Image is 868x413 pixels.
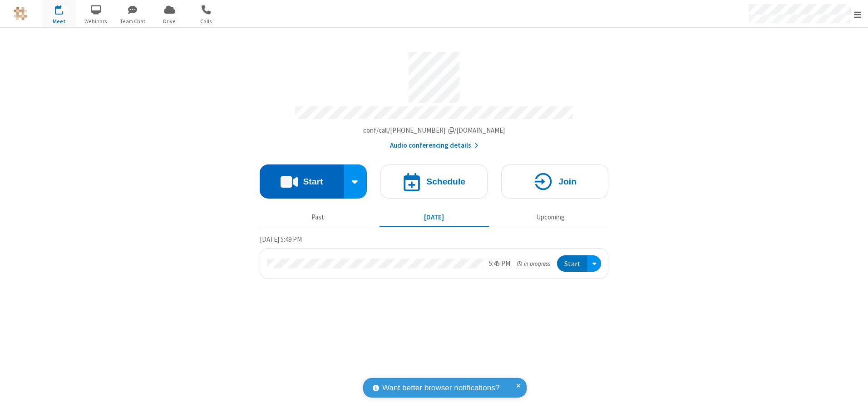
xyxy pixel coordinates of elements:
[390,140,478,151] button: Audio conferencing details
[363,126,505,134] span: Copy my meeting room link
[61,5,67,12] div: 1
[260,45,608,151] section: Account details
[382,382,499,394] span: Want better browser notifications?
[263,209,373,226] button: Past
[517,259,550,268] em: in progress
[344,164,367,199] div: Start conference options
[426,177,465,186] h4: Schedule
[79,17,113,25] span: Webinars
[496,209,605,226] button: Upcoming
[260,234,608,279] section: Today's Meetings
[189,17,223,25] span: Calls
[380,164,488,199] button: Schedule
[558,177,577,186] h4: Join
[153,17,187,25] span: Drive
[363,125,505,136] button: Copy my meeting room linkCopy my meeting room link
[42,17,76,25] span: Meet
[303,177,323,186] h4: Start
[116,17,150,25] span: Team Chat
[260,164,344,199] button: Start
[501,164,608,199] button: Join
[14,7,27,20] img: QA Selenium DO NOT DELETE OR CHANGE
[489,259,510,269] div: 5:45 PM
[380,209,489,226] button: [DATE]
[557,255,587,272] button: Start
[587,255,601,272] div: Open menu
[260,235,302,244] span: [DATE] 5:49 PM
